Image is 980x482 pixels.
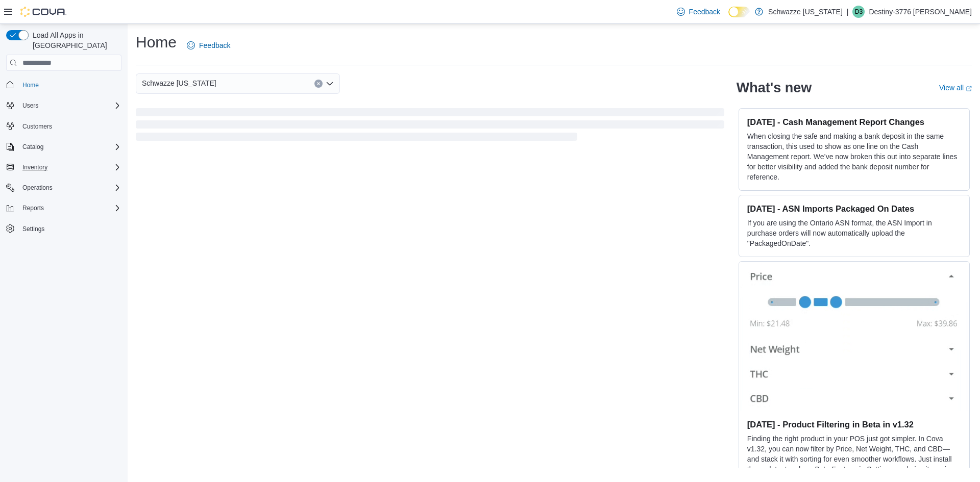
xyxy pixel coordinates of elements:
[22,81,39,89] span: Home
[18,78,121,91] span: Home
[136,32,177,53] h1: Home
[2,98,126,113] button: Users
[136,110,724,143] span: Loading
[22,163,47,171] span: Inventory
[29,30,121,50] span: Load All Apps in [GEOGRAPHIC_DATA]
[22,122,52,131] span: Customers
[314,80,323,88] button: Clear input
[18,182,121,194] span: Operations
[6,73,121,263] nav: Complex example
[939,84,972,92] a: View allExternal link
[847,6,849,18] p: |
[326,80,334,88] button: Open list of options
[18,141,121,153] span: Catalog
[18,141,47,153] button: Catalog
[852,6,865,18] div: Destiny-3776 Herrera
[183,35,234,56] a: Feedback
[18,161,121,173] span: Inventory
[142,77,216,89] span: Schwazze [US_STATE]
[747,117,961,127] h3: [DATE] - Cash Management Report Changes
[18,99,42,112] button: Users
[2,181,126,195] button: Operations
[18,120,121,133] span: Customers
[2,201,126,215] button: Reports
[966,86,972,92] svg: External link
[18,161,52,173] button: Inventory
[18,202,121,214] span: Reports
[22,184,53,192] span: Operations
[747,218,961,248] p: If you are using the Ontario ASN format, the ASN Import in purchase orders will now automatically...
[22,102,38,110] span: Users
[18,202,48,214] button: Reports
[673,2,724,22] a: Feedback
[737,80,812,96] h2: What's new
[18,79,43,91] a: Home
[855,6,863,18] span: D3
[2,160,126,174] button: Inventory
[18,120,56,133] a: Customers
[2,140,126,154] button: Catalog
[20,7,66,17] img: Cova
[747,131,961,182] p: When closing the safe and making a bank deposit in the same transaction, this used to show as one...
[2,77,126,92] button: Home
[768,6,843,18] p: Schwazze [US_STATE]
[728,7,750,17] input: Dark Mode
[22,225,44,233] span: Settings
[747,419,961,429] h3: [DATE] - Product Filtering in Beta in v1.32
[18,223,48,235] a: Settings
[2,119,126,134] button: Customers
[18,99,121,112] span: Users
[2,221,126,236] button: Settings
[747,204,961,214] h3: [DATE] - ASN Imports Packaged On Dates
[199,40,230,50] span: Feedback
[689,7,720,17] span: Feedback
[22,143,43,151] span: Catalog
[18,222,121,235] span: Settings
[22,204,44,212] span: Reports
[18,182,57,194] button: Operations
[869,6,972,18] p: Destiny-3776 [PERSON_NAME]
[814,465,859,473] em: Beta Features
